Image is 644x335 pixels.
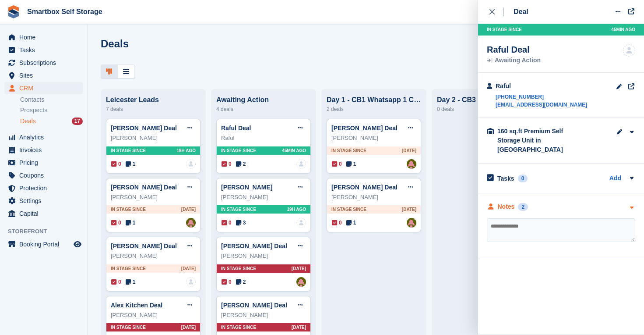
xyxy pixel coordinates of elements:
[19,195,72,207] span: Settings
[181,265,196,272] span: [DATE]
[111,324,146,331] span: In stage since
[221,147,256,154] span: In stage since
[186,159,196,169] img: deal-assignee-blank
[487,44,541,55] div: Raful Deal
[518,175,528,182] div: 0
[4,195,83,207] a: menu
[221,134,306,143] div: Raful
[24,4,106,19] a: Smartbox Self Storage
[7,5,20,18] img: stora-icon-8386f47178a22dfd0bd8f6a31ec36ba5ce8667c1dd55bd0f319d3a0aa187defe.svg
[101,38,129,50] h1: Deals
[236,160,246,168] span: 2
[20,117,83,126] a: Deals 17
[332,160,342,168] span: 0
[346,160,356,168] span: 1
[4,238,83,250] a: menu
[327,96,421,104] div: Day 1 - CB1 Whatsapp 1 CB2
[437,104,531,114] div: 0 deals
[4,44,83,56] a: menu
[487,26,522,33] span: In stage since
[402,147,416,154] span: [DATE]
[346,219,356,227] span: 1
[111,278,121,286] span: 0
[4,207,83,220] a: menu
[111,219,121,227] span: 0
[331,134,416,143] div: [PERSON_NAME]
[19,144,72,156] span: Invoices
[19,182,72,194] span: Protection
[111,147,146,154] span: In stage since
[4,144,83,156] a: menu
[4,69,83,82] a: menu
[221,193,306,202] div: [PERSON_NAME]
[126,278,136,286] span: 1
[111,193,196,202] div: [PERSON_NAME]
[181,206,196,213] span: [DATE]
[19,207,72,220] span: Capital
[496,101,587,109] a: [EMAIL_ADDRESS][DOMAIN_NAME]
[106,96,201,104] div: Leicester Leads
[19,238,72,250] span: Booking Portal
[19,44,72,56] span: Tasks
[611,26,635,33] span: 45MIN AGO
[496,82,587,91] div: Raful
[236,278,246,286] span: 2
[497,175,514,182] h2: Tasks
[4,131,83,143] a: menu
[20,106,83,115] a: Prospects
[221,125,251,132] a: Raful Deal
[20,117,36,125] span: Deals
[222,219,232,227] span: 0
[407,218,416,228] a: Alex Selenitsas
[514,7,528,17] div: Deal
[496,93,587,101] a: [PHONE_NUMBER]
[111,134,196,143] div: [PERSON_NAME]
[111,160,121,168] span: 0
[216,104,311,114] div: 4 deals
[19,131,72,143] span: Analytics
[111,311,196,320] div: [PERSON_NAME]
[4,157,83,169] a: menu
[72,239,83,249] a: Preview store
[4,82,83,94] a: menu
[221,265,256,272] span: In stage since
[292,265,306,272] span: [DATE]
[111,252,196,260] div: [PERSON_NAME]
[287,206,306,213] span: 19H AGO
[282,147,306,154] span: 45MIN AGO
[609,174,621,184] a: Add
[111,206,146,213] span: In stage since
[221,324,256,331] span: In stage since
[181,324,196,331] span: [DATE]
[111,302,162,309] a: Alex Kitchen Deal
[296,218,306,228] a: deal-assignee-blank
[407,159,416,169] img: Alex Selenitsas
[331,193,416,202] div: [PERSON_NAME]
[222,278,232,286] span: 0
[402,206,416,213] span: [DATE]
[111,184,177,191] a: [PERSON_NAME] Deal
[296,159,306,169] a: deal-assignee-blank
[221,252,306,260] div: [PERSON_NAME]
[186,218,196,228] img: Alex Selenitsas
[221,206,256,213] span: In stage since
[106,104,201,114] div: 7 deals
[331,125,398,132] a: [PERSON_NAME] Deal
[236,219,246,227] span: 3
[296,277,306,287] img: Alex Selenitsas
[327,104,421,114] div: 2 deals
[19,157,72,169] span: Pricing
[19,31,72,43] span: Home
[222,160,232,168] span: 0
[19,82,72,94] span: CRM
[623,44,635,57] img: deal-assignee-blank
[498,202,515,211] div: Notes
[126,160,136,168] span: 1
[518,203,528,211] div: 2
[111,125,177,132] a: [PERSON_NAME] Deal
